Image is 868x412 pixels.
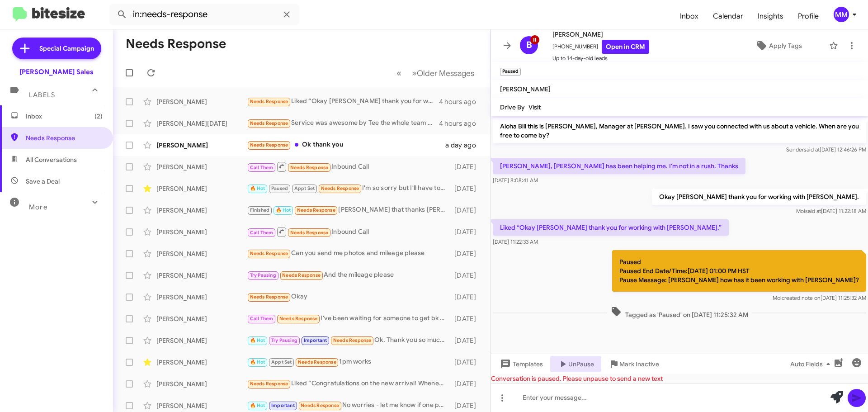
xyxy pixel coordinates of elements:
[250,207,270,213] span: Finished
[552,54,649,63] span: Up to 14-day-old leads
[29,91,55,99] span: Labels
[247,357,450,367] div: 1pm works
[493,118,866,143] p: Aloha Bill this is [PERSON_NAME], Manager at [PERSON_NAME]. I saw you connected with us about a v...
[391,64,407,82] button: Previous
[500,68,521,76] small: Paused
[247,270,450,280] div: And the mileage please
[247,183,450,194] div: I'm so sorry but I'll have to cancel for [DATE]. Something came up, so I'll call when I can resch...
[750,3,791,29] a: Insights
[412,67,417,79] span: »
[450,162,483,171] div: [DATE]
[290,230,329,236] span: Needs Response
[450,401,483,410] div: [DATE]
[247,248,450,259] div: Can you send me photos and mileage please
[732,38,825,54] button: Apply Tags
[156,314,247,323] div: [PERSON_NAME]
[321,185,359,191] span: Needs Response
[156,358,247,367] div: [PERSON_NAME]
[612,250,866,292] p: Paused Paused End Date/Time:[DATE] 01:00 PM HST Pause Message: [PERSON_NAME] how has it been work...
[282,272,321,278] span: Needs Response
[493,238,538,245] span: [DATE] 11:22:33 AM
[652,189,866,205] p: Okay [PERSON_NAME] thank you for working with [PERSON_NAME].
[500,85,551,93] span: [PERSON_NAME]
[782,294,821,301] span: created note on
[450,271,483,280] div: [DATE]
[526,38,532,52] span: B
[450,184,483,193] div: [DATE]
[301,403,339,408] span: Needs Response
[247,205,450,215] div: [PERSON_NAME] that thanks [PERSON_NAME].
[333,337,372,343] span: Needs Response
[250,294,288,300] span: Needs Response
[450,358,483,367] div: [DATE]
[271,403,295,408] span: Important
[290,165,329,170] span: Needs Response
[247,335,450,346] div: Ok. Thank you so much!
[250,251,288,256] span: Needs Response
[392,64,480,82] nav: Page navigation example
[156,97,247,106] div: [PERSON_NAME]
[834,7,849,22] div: MM
[247,226,450,237] div: Inbound Call
[250,403,265,408] span: 🔥 Hot
[491,374,868,383] div: Conversation is paused. Please unpause to send a new text
[790,356,834,372] span: Auto Fields
[706,3,750,29] span: Calendar
[250,142,288,148] span: Needs Response
[417,68,474,78] span: Older Messages
[552,29,649,40] span: [PERSON_NAME]
[250,230,274,236] span: Call Them
[250,99,288,104] span: Needs Response
[156,379,247,388] div: [PERSON_NAME]
[500,103,525,111] span: Drive By
[304,337,327,343] span: Important
[156,271,247,280] div: [PERSON_NAME]
[619,356,659,372] span: Mark Inactive
[450,249,483,258] div: [DATE]
[156,206,247,215] div: [PERSON_NAME]
[298,359,336,365] span: Needs Response
[493,219,729,236] p: Liked “Okay [PERSON_NAME] thank you for working with [PERSON_NAME].”
[279,316,318,322] span: Needs Response
[247,140,445,150] div: Ok thank you
[783,356,841,372] button: Auto Fields
[29,203,47,211] span: More
[773,294,866,301] span: Moi [DATE] 11:25:32 AM
[528,103,541,111] span: Visit
[156,227,247,237] div: [PERSON_NAME]
[12,38,101,59] a: Special Campaign
[247,96,439,107] div: Liked “Okay [PERSON_NAME] thank you for working with [PERSON_NAME].”
[396,67,401,79] span: «
[250,185,265,191] span: 🔥 Hot
[156,119,247,128] div: [PERSON_NAME][DATE]
[247,379,450,389] div: Liked “Congratulations on the new arrival! Whenever you're ready, feel free to reach out to us. W...
[271,185,288,191] span: Paused
[568,356,594,372] span: UnPause
[445,141,483,150] div: a day ago
[19,67,94,76] div: [PERSON_NAME] Sales
[26,112,103,121] span: Inbox
[247,161,450,172] div: Inbound Call
[26,133,103,142] span: Needs Response
[804,146,820,153] span: said at
[247,118,439,128] div: Service was awesome by Tee the whole team awesome job! Thank you 🙏
[491,356,550,372] button: Templates
[247,400,450,411] div: No worries - let me know if one pops up, I'll come in.
[39,44,94,53] span: Special Campaign
[276,207,291,213] span: 🔥 Hot
[805,208,821,214] span: said at
[791,3,826,29] span: Profile
[406,64,480,82] button: Next
[450,379,483,388] div: [DATE]
[250,381,288,387] span: Needs Response
[493,158,745,174] p: [PERSON_NAME], [PERSON_NAME] has been helping me. I'm not in a rush. Thanks
[550,356,601,372] button: UnPause
[156,293,247,302] div: [PERSON_NAME]
[26,177,60,186] span: Save a Deal
[156,336,247,345] div: [PERSON_NAME]
[450,336,483,345] div: [DATE]
[450,227,483,237] div: [DATE]
[271,359,292,365] span: Appt Set
[673,3,706,29] a: Inbox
